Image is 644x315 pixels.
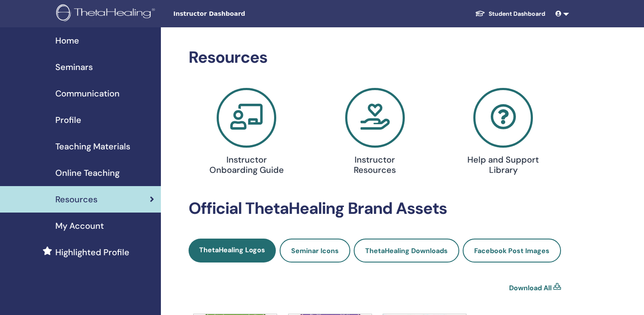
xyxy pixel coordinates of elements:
[444,88,562,178] a: Help and Support Library
[55,193,97,206] span: Resources
[55,114,81,126] span: Profile
[55,34,79,47] span: Home
[55,246,129,259] span: Highlighted Profile
[55,61,93,73] span: Seminars
[187,88,306,178] a: Instructor Onboarding Guide
[365,246,448,255] span: ThetaHealing Downloads
[463,239,561,262] a: Facebook Post Images
[189,199,561,219] h2: Official ThetaHealing Brand Assets
[55,87,120,100] span: Communication
[354,239,459,262] a: ThetaHealing Downloads
[468,6,552,22] a: Student Dashboard
[291,246,339,255] span: Seminar Icons
[55,166,120,179] span: Online Teaching
[189,48,561,67] h2: Resources
[189,239,276,262] a: ThetaHealing Logos
[462,155,544,175] h4: Help and Support Library
[509,283,552,293] a: Download All
[333,155,416,175] h4: Instructor Resources
[55,140,130,153] span: Teaching Materials
[474,246,550,255] span: Facebook Post Images
[280,239,350,262] a: Seminar Icons
[55,219,104,232] span: My Account
[475,10,485,17] img: graduation-cap-white.svg
[173,9,301,18] span: Instructor Dashboard
[199,245,265,254] span: ThetaHealing Logos
[316,88,434,178] a: Instructor Resources
[56,4,158,23] img: logo.png
[205,155,288,175] h4: Instructor Onboarding Guide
